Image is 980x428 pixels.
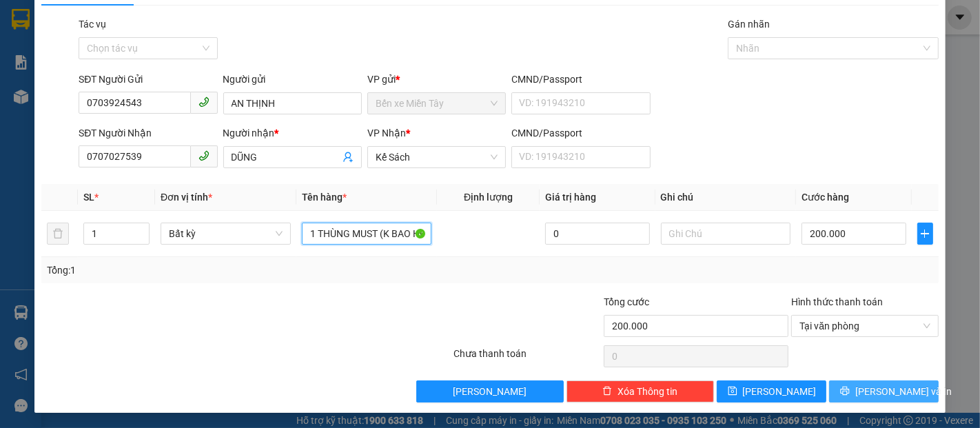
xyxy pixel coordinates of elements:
[728,386,737,397] span: save
[343,152,354,163] span: user-add
[661,223,791,245] input: Ghi Chú
[855,384,952,399] span: [PERSON_NAME] và In
[511,72,650,87] div: CMND/Passport
[799,316,930,336] span: Tại văn phòng
[655,184,797,211] th: Ghi chú
[223,125,362,141] div: Người nhận
[791,296,883,307] label: Hình thức thanh toán
[545,192,596,203] span: Giá trị hàng
[79,125,217,141] div: SĐT Người Nhận
[829,380,939,402] button: printer[PERSON_NAME] và In
[302,192,347,203] span: Tên hàng
[302,223,432,245] input: VD: Bàn, Ghế
[376,147,498,167] span: Kế Sách
[47,263,379,278] div: Tổng: 1
[918,228,933,239] span: plus
[743,384,817,399] span: [PERSON_NAME]
[802,192,849,203] span: Cước hàng
[169,223,283,244] span: Bất kỳ
[79,72,217,87] div: SĐT Người Gửi
[728,19,770,30] label: Gán nhãn
[453,384,527,399] span: [PERSON_NAME]
[198,96,210,108] span: phone
[367,128,406,139] span: VP Nhận
[917,223,934,245] button: plus
[161,192,212,203] span: Đơn vị tính
[416,380,564,402] button: [PERSON_NAME]
[376,93,498,114] span: Bến xe Miền Tây
[453,346,603,370] div: Chưa thanh toán
[464,192,513,203] span: Định lượng
[545,223,649,245] input: 0
[602,386,612,397] span: delete
[79,19,106,30] label: Tác vụ
[717,380,826,402] button: save[PERSON_NAME]
[566,380,714,402] button: deleteXóa Thông tin
[511,125,650,141] div: CMND/Passport
[198,150,210,161] span: phone
[367,72,506,87] div: VP gửi
[83,192,94,203] span: SL
[223,72,362,87] div: Người gửi
[840,386,850,397] span: printer
[617,384,677,399] span: Xóa Thông tin
[47,223,69,245] button: delete
[604,296,649,307] span: Tổng cước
